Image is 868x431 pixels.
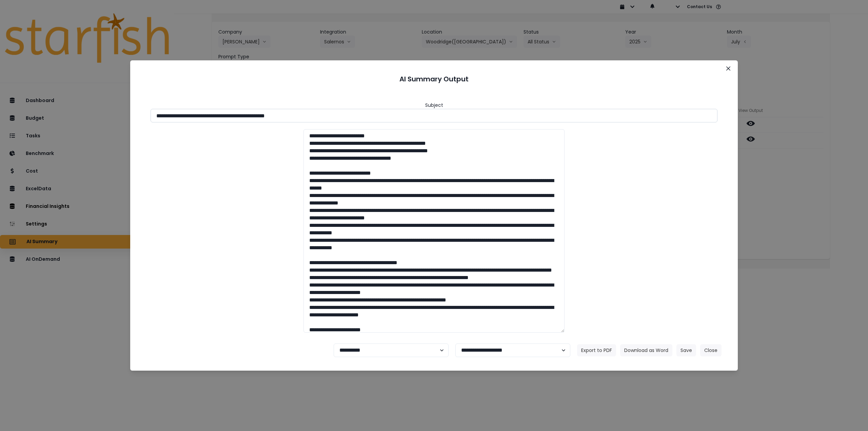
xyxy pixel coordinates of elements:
[700,344,722,356] button: Close
[620,344,672,356] button: Download as Word
[723,63,734,74] button: Close
[425,102,443,109] header: Subject
[577,344,616,356] button: Export to PDF
[138,68,730,90] header: AI Summary Output
[676,344,696,356] button: Save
